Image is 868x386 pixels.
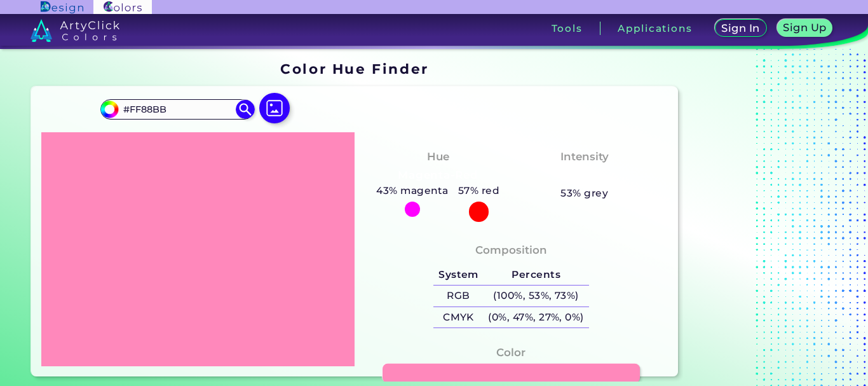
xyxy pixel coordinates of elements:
h5: Sign Up [785,23,825,32]
h4: Color [496,343,526,362]
h5: System [433,264,483,285]
img: logo_artyclick_colors_white.svg [31,19,120,42]
img: icon picture [259,93,290,123]
h3: Magenta-Red [393,168,484,183]
h5: Percents [484,264,589,285]
h3: Pastel [560,168,608,183]
a: Sign Up [780,20,830,36]
a: Sign In [717,20,764,36]
img: icon search [236,100,255,119]
h4: Hue [427,148,449,166]
h5: 57% red [453,183,505,199]
input: type color.. [119,100,237,118]
h5: CMYK [433,307,483,328]
img: ArtyClick Design logo [41,1,83,13]
h5: 53% grey [560,185,608,202]
h1: Color Hue Finder [280,59,428,78]
h3: Tools [552,24,583,33]
h5: Sign In [723,24,757,33]
h5: RGB [433,286,483,307]
h5: 43% magenta [372,183,454,199]
h5: (100%, 53%, 73%) [484,286,589,307]
h3: Applications [618,24,692,33]
h4: Composition [475,241,547,259]
h4: Intensity [560,148,609,166]
h5: (0%, 47%, 27%, 0%) [484,307,589,328]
